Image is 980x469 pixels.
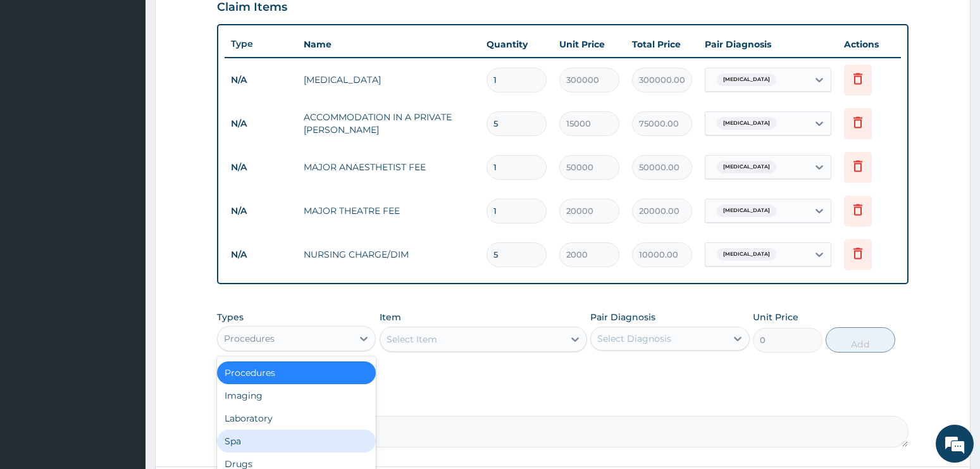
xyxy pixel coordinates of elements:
label: Comment [217,398,909,409]
td: N/A [225,112,297,135]
div: Minimize live chat window [208,6,238,37]
div: Procedures [224,332,275,345]
label: Types [217,312,244,323]
td: MAJOR ANAESTHETIST FEE [297,154,481,180]
td: N/A [225,156,297,179]
td: ACCOMMODATION IN A PRIVATE [PERSON_NAME] [297,104,481,142]
td: MAJOR THEATRE FEE [297,198,481,223]
td: [MEDICAL_DATA] [297,67,481,92]
div: Select Item [387,333,437,346]
th: Type [225,32,297,56]
td: N/A [225,243,297,266]
span: [MEDICAL_DATA] [717,117,776,130]
div: Laboratory [217,407,376,430]
div: Chat with us now [66,71,213,87]
span: [MEDICAL_DATA] [717,204,776,217]
th: Pair Diagnosis [698,32,838,57]
span: We're online! [73,149,175,277]
td: NURSING CHARGE/DIM [297,242,481,267]
span: [MEDICAL_DATA] [717,73,776,86]
td: N/A [225,68,297,92]
th: Total Price [626,32,698,57]
label: Item [380,311,401,323]
div: Select Diagnosis [597,332,671,345]
span: [MEDICAL_DATA] [717,248,776,261]
label: Pair Diagnosis [590,311,655,323]
h3: Claim Items [217,1,287,15]
label: Unit Price [753,311,798,323]
td: N/A [225,199,297,223]
th: Quantity [480,32,553,57]
span: [MEDICAL_DATA] [717,161,776,173]
th: Actions [838,32,901,57]
div: Procedures [217,361,376,384]
img: d_794563401_company_1708531726252_794563401 [23,63,51,95]
th: Name [297,32,481,57]
textarea: Type your message and hit 'Enter' [6,325,241,369]
div: Imaging [217,384,376,407]
th: Unit Price [553,32,626,57]
div: Spa [217,430,376,453]
button: Add [826,327,895,353]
